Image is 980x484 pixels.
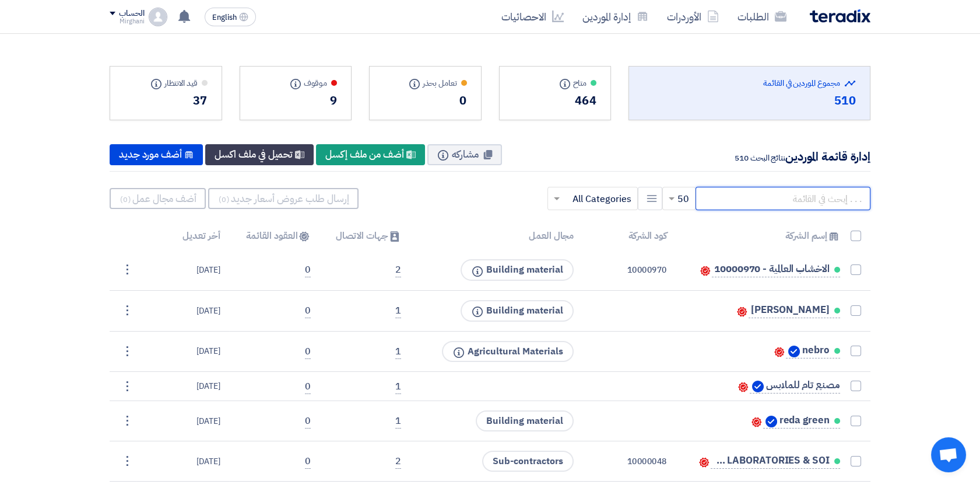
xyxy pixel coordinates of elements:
[802,346,830,355] span: nebro
[305,263,311,277] span: 0
[750,379,840,394] a: مصنع تام للملابس Verified Account
[212,13,237,22] span: English
[713,456,830,465] span: ARAB COMPANY FOR LABORATORIES & SOI
[118,342,136,361] div: ⋮
[573,3,658,30] a: إدارة الموردين
[305,414,311,429] span: 0
[779,416,830,425] span: reda green
[714,264,830,274] span: الاخشاب العالمية - 10000970
[205,144,314,165] div: تحميل في ملف اكسل
[735,152,785,164] span: نتائج البحث 510
[136,290,230,331] td: [DATE]
[643,92,856,109] div: 510
[476,410,574,431] span: Building material
[728,3,796,30] a: الطلبات
[110,188,206,209] button: أضف مجال عمل(0)
[751,305,830,315] span: [PERSON_NAME]
[110,18,144,25] div: Mirghani
[136,222,230,250] th: أخر تعديل
[395,379,401,394] span: 1
[482,451,574,472] span: Sub-contractors
[118,260,136,279] div: ⋮
[810,9,870,23] img: Teradix logo
[305,379,311,394] span: 0
[788,346,800,357] img: Verified Account
[149,8,167,26] img: profile_test.png
[643,77,856,89] div: مجموع الموردين في القائمة
[395,344,401,359] span: 1
[395,304,401,318] span: 1
[305,344,311,359] span: 0
[711,454,840,469] a: ARAB COMPANY FOR LABORATORIES & SOI
[124,77,208,89] div: قيد الانتظار
[461,300,574,322] span: Building material
[763,414,840,429] a: reda green Verified Account
[208,188,359,209] button: إرسال طلب عروض أسعار جديد(0)
[765,416,777,427] img: Verified Account
[124,92,208,109] div: 37
[254,92,338,109] div: 9
[395,263,401,277] span: 2
[118,301,136,320] div: ⋮
[729,148,870,165] div: إدارة قائمة الموردين
[410,222,584,250] th: مجال العمل
[136,401,230,441] td: [DATE]
[583,250,676,290] td: 10000970
[118,452,136,471] div: ⋮
[229,222,319,250] th: العقود القائمة
[305,454,311,469] span: 0
[712,263,840,277] a: الاخشاب العالمية - 10000970
[305,304,311,318] span: 0
[676,222,849,250] th: إسم الشركة
[452,147,479,162] span: مشاركه
[514,92,597,109] div: 464
[749,304,840,318] a: [PERSON_NAME]
[219,194,230,205] span: (0)
[118,377,136,396] div: ⋮
[254,77,338,89] div: موقوف
[752,381,764,392] img: Verified Account
[110,144,203,165] div: أضف مورد جديد
[442,341,574,363] span: Agricultural Materials
[136,250,230,290] td: [DATE]
[427,144,502,165] button: مشاركه
[583,441,676,482] td: 10000048
[384,77,467,89] div: تعامل بحذر
[205,8,256,26] button: English
[583,222,676,250] th: كود الشركة
[395,454,401,469] span: 2
[677,192,689,206] span: 50
[658,3,728,30] a: الأوردرات
[492,3,573,30] a: الاحصائيات
[514,77,597,89] div: متاح
[316,144,425,165] div: أضف من ملف إكسل
[320,222,410,250] th: جهات الاتصال
[696,187,870,210] input: . . . إبحث في القائمة
[384,92,467,109] div: 0
[136,372,230,401] td: [DATE]
[786,344,840,358] a: nebro Verified Account
[766,381,840,390] span: مصنع تام للملابس
[119,9,144,19] div: الحساب
[136,441,230,482] td: [DATE]
[461,259,574,281] span: Building material
[118,412,136,430] div: ⋮
[931,437,966,472] div: Open chat
[136,331,230,372] td: [DATE]
[395,414,401,429] span: 1
[120,194,131,205] span: (0)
